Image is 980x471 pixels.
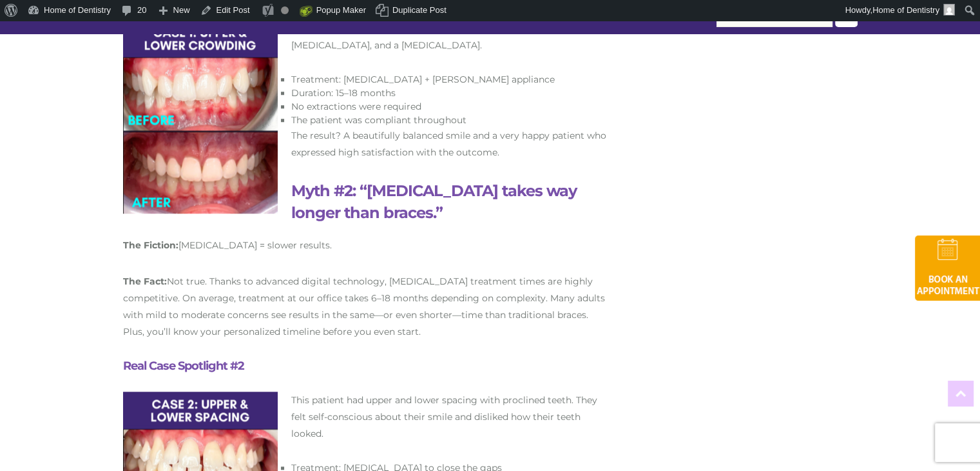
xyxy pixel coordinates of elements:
[291,181,577,222] b: Myth #2: “[MEDICAL_DATA] takes way longer than braces.”
[123,359,244,373] b: Real Case Spotlight #2
[123,276,167,287] b: The Fact:
[291,101,421,112] span: No extractions were required
[948,381,974,406] a: Top
[123,276,605,337] span: Not true. Thanks to advanced digital technology, [MEDICAL_DATA] treatment times are highly compet...
[291,23,562,51] span: Our patient came in with upper and lower crowding, Class II [MEDICAL_DATA], and a [MEDICAL_DATA].
[291,87,396,99] span: Duration: 15–18 months
[872,5,939,15] span: Home of Dentistry
[915,235,980,301] img: book-an-appointment-hod-gld.png
[291,394,597,439] span: This patient had upper and lower spacing with proclined teeth. They felt self-conscious about the...
[123,239,178,251] b: The Fiction:
[291,74,555,85] span: Treatment: [MEDICAL_DATA] + [PERSON_NAME] appliance
[178,239,332,251] span: [MEDICAL_DATA] = slower results.
[291,130,606,158] span: The result? A beautifully balanced smile and a very happy patient who expressed high satisfaction...
[291,114,466,126] span: The patient was compliant throughout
